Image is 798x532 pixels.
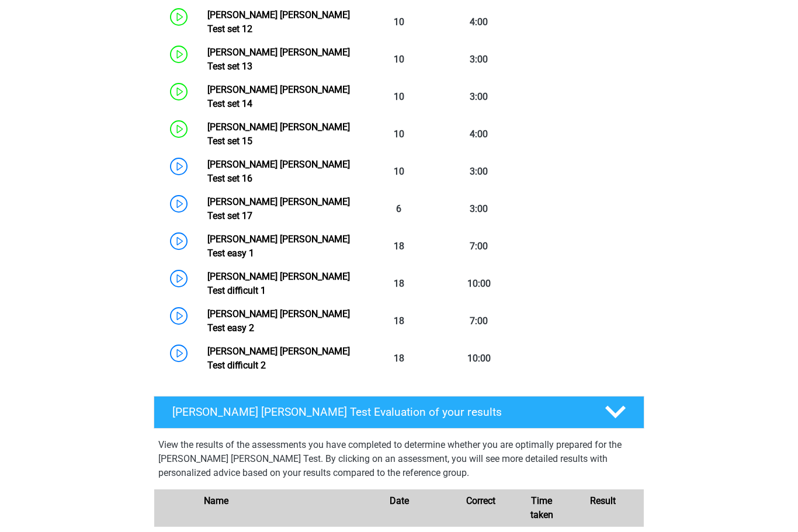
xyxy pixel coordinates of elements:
[207,308,350,333] a: [PERSON_NAME] [PERSON_NAME] Test easy 2
[149,396,649,429] a: [PERSON_NAME] [PERSON_NAME] Test Evaluation of your results
[195,494,358,522] div: Name
[358,494,440,522] div: Date
[522,494,563,522] div: Time taken
[207,196,350,221] a: [PERSON_NAME] [PERSON_NAME] Test set 17
[207,271,350,296] a: [PERSON_NAME] [PERSON_NAME] Test difficult 1
[440,494,522,522] div: Correct
[207,9,350,34] a: [PERSON_NAME] [PERSON_NAME] Test set 12
[207,159,350,184] a: [PERSON_NAME] [PERSON_NAME] Test set 16
[158,438,640,480] p: View the results of the assessments you have completed to determine whether you are optimally pre...
[207,234,350,259] a: [PERSON_NAME] [PERSON_NAME] Test easy 1
[207,47,350,72] a: [PERSON_NAME] [PERSON_NAME] Test set 13
[172,405,587,419] h4: [PERSON_NAME] [PERSON_NAME] Test Evaluation of your results
[207,346,350,371] a: [PERSON_NAME] [PERSON_NAME] Test difficult 2
[207,84,350,109] a: [PERSON_NAME] [PERSON_NAME] Test set 14
[207,121,350,147] a: [PERSON_NAME] [PERSON_NAME] Test set 15
[562,494,644,522] div: Result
